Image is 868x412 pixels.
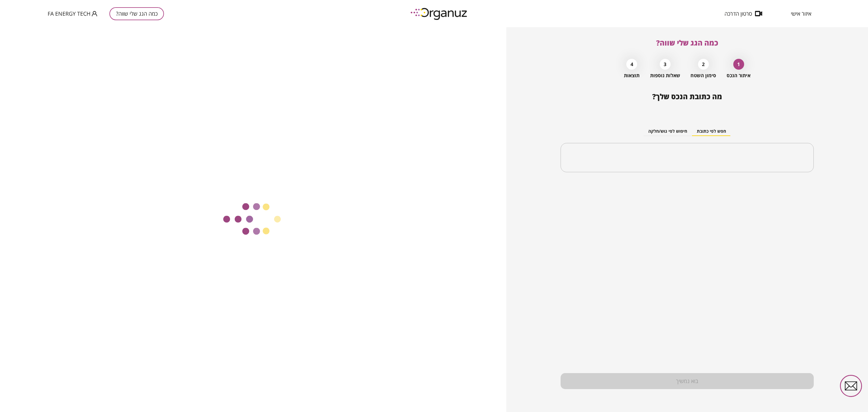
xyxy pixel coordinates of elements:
div: 2 [698,59,709,70]
div: 1 [733,59,744,70]
span: מה כתובת הנכס שלך? [652,91,722,101]
button: סרטון הדרכה [715,11,771,17]
span: סרטון הדרכה [725,11,752,17]
div: 3 [660,59,671,70]
img: logo [406,5,473,22]
span: תוצאות [624,73,640,78]
span: איזור אישי [791,11,811,17]
img: טוען... [222,203,285,236]
button: חיפוש לפי גוש/חלקה [643,127,692,136]
span: איתור הנכס [727,73,750,78]
div: 4 [626,59,637,70]
span: כמה הגג שלי שווה? [656,38,718,48]
button: כמה הגג שלי שווה? [109,7,164,20]
span: שאלות נוספות [650,73,680,78]
span: סימון השטח [690,73,716,78]
button: חפש לפי כתובת [692,127,731,136]
button: איזור אישי [782,11,820,17]
button: FA ENERGY TECH [48,10,97,17]
span: FA ENERGY TECH [48,11,90,17]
